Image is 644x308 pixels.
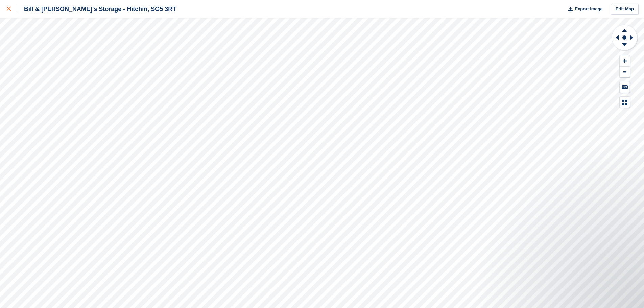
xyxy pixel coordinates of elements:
div: Bill & [PERSON_NAME]'s Storage - Hitchin, SG5 3RT [18,5,176,13]
span: Export Image [575,6,602,13]
button: Export Image [564,4,603,15]
button: Keyboard Shortcuts [620,81,630,93]
button: Zoom In [620,55,630,67]
button: Map Legend [620,97,630,108]
a: Edit Map [611,4,639,15]
button: Zoom Out [620,67,630,78]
